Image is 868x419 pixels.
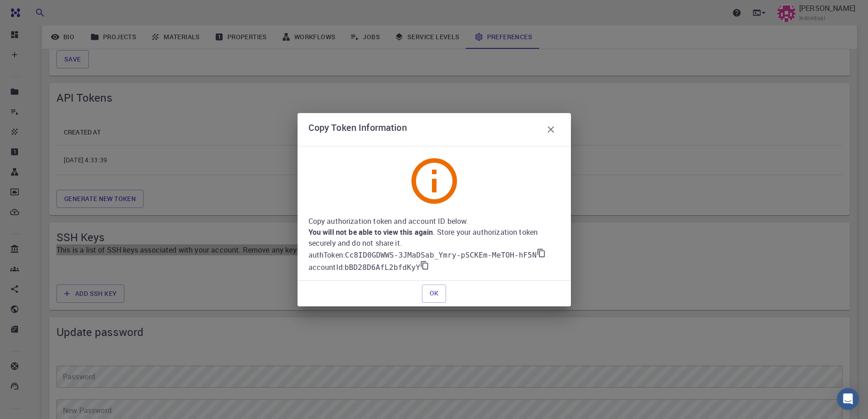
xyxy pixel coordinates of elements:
[345,251,537,259] code: Cc8ID0GDWWS-3JMaDSab_Ymry-pSCKEm-MeTOH-hF5N
[308,120,407,139] h6: Copy Token Information
[837,388,859,410] div: Open Intercom Messenger
[308,248,560,261] p: authToken :
[308,227,433,237] b: You will not be able to view this again
[344,263,420,272] code: bBD28D6AfL2bfdKyY
[308,216,560,248] p: Copy authorization token and account ID below. . Store your authorization token securely and do n...
[18,6,51,15] span: Soporte
[422,285,447,303] button: OK
[308,261,560,273] p: accountId :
